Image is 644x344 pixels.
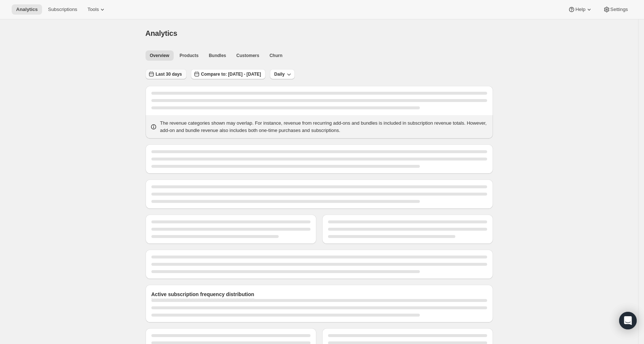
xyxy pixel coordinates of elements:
span: Analytics [16,7,38,12]
span: Active subscription frequency distribution [151,291,255,297]
span: Churn [270,53,282,58]
span: Last 30 days [156,71,182,77]
button: Settings [599,4,632,15]
span: Compare to: [DATE] - [DATE] [201,71,261,77]
span: Help [575,7,585,12]
span: Overview [150,53,169,58]
button: Subscriptions [44,4,82,15]
span: Customers [236,53,259,58]
button: Compare to: [DATE] - [DATE] [191,69,265,79]
span: Products [180,53,199,58]
button: Analytics [12,4,42,15]
span: Daily [274,71,285,77]
span: Analytics [146,29,177,37]
button: Last 30 days [146,69,187,79]
span: Settings [610,7,628,12]
span: Subscriptions [48,7,77,12]
span: Tools [87,7,99,12]
button: Tools [83,4,110,15]
button: Daily [270,69,295,79]
button: Help [564,4,597,15]
p: The revenue categories shown may overlap. For instance, revenue from recurring add-ons and bundle... [160,120,489,134]
span: Bundles [209,53,226,58]
div: Open Intercom Messenger [619,312,637,329]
